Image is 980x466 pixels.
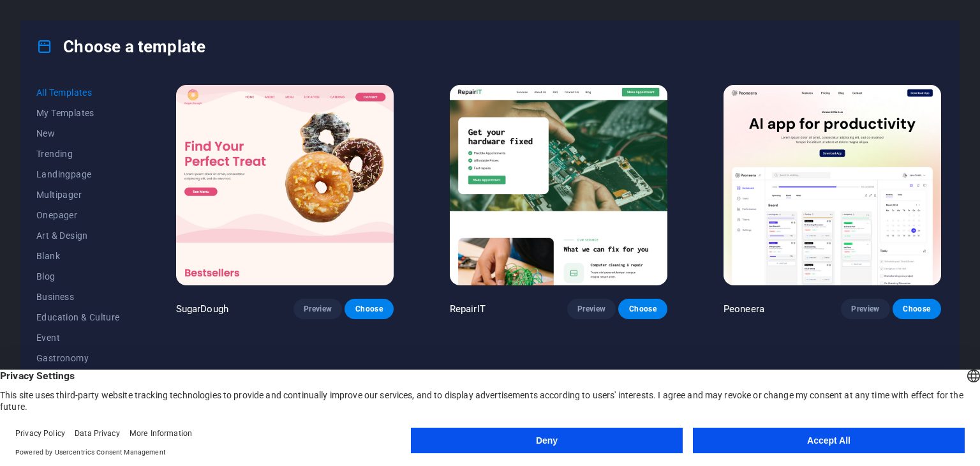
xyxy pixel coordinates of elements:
[36,123,120,144] button: New
[176,85,394,285] img: SugarDough
[450,85,667,285] img: RepairIT
[450,303,486,315] p: RepairIT
[36,164,120,184] button: Landingpage
[903,304,931,314] span: Choose
[293,299,342,319] button: Preview
[618,299,667,319] button: Choose
[841,299,889,319] button: Preview
[36,292,120,302] span: Business
[36,287,120,307] button: Business
[567,299,616,319] button: Preview
[36,225,120,246] button: Art & Design
[304,304,332,314] span: Preview
[36,230,120,241] span: Art & Design
[36,271,120,282] span: Blog
[36,348,120,368] button: Gastronomy
[36,312,120,322] span: Education & Culture
[36,184,120,205] button: Multipager
[36,128,120,139] span: New
[345,299,393,319] button: Choose
[36,327,120,348] button: Event
[36,82,120,103] button: All Templates
[36,353,120,363] span: Gastronomy
[36,333,120,343] span: Event
[577,304,605,314] span: Preview
[893,299,941,319] button: Choose
[36,205,120,225] button: Onepager
[36,307,120,327] button: Education & Culture
[36,210,120,220] span: Onepager
[36,368,120,389] button: Health
[36,108,120,118] span: My Templates
[36,36,205,57] h4: Choose a template
[36,266,120,287] button: Blog
[724,85,941,285] img: Peoneera
[36,246,120,266] button: Blank
[176,303,228,315] p: SugarDough
[628,304,657,314] span: Choose
[36,190,120,200] span: Multipager
[36,149,120,159] span: Trending
[36,169,120,179] span: Landingpage
[851,304,879,314] span: Preview
[36,144,120,164] button: Trending
[355,304,383,314] span: Choose
[36,103,120,123] button: My Templates
[36,87,120,98] span: All Templates
[36,251,120,261] span: Blank
[724,303,764,315] p: Peoneera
